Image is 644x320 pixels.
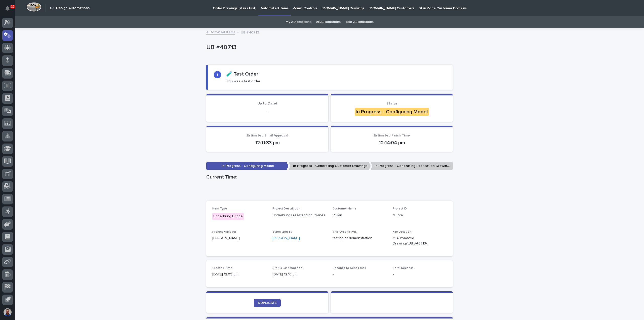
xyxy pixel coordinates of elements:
[333,230,358,233] span: This Order is For...
[272,230,292,233] span: Submitted By
[206,162,289,170] p: In Progress - Configuring Model
[212,207,227,210] span: Item Type
[333,267,366,270] span: Seconds to Send Email
[226,79,261,84] p: This was a test order.
[286,16,311,28] a: My Automations
[212,213,244,220] div: Underhung Bridge
[333,213,387,218] p: Rivian
[212,267,232,270] span: Created Time
[2,307,13,317] button: users-avatar
[2,3,13,14] button: Notifications
[212,230,236,233] span: Project Manager
[241,29,259,35] p: UB #40713
[11,5,14,8] p: 16
[393,207,407,210] span: Project ID
[206,182,453,201] iframe: Current Time:
[206,29,235,35] a: Automated Items
[257,102,277,105] span: Up to Date?
[272,272,327,277] p: [DATE] 12:10 pm
[393,236,435,246] : Y:\Automated Drawings\UB #40713\
[226,71,258,77] h2: 🧪 Test Order
[289,162,371,170] p: In Progress - Generating Customer Drawings
[393,230,411,233] span: File Location
[393,267,414,270] span: Total Seconds
[50,6,90,10] h2: 03. Design Automations
[316,16,341,28] a: All Automations
[272,213,327,218] p: Underhung Freestanding Cranes
[206,174,453,180] h1: Current Time:
[393,272,447,277] p: -
[212,236,266,241] p: [PERSON_NAME]
[374,134,410,137] span: Estimated Finish Time
[247,134,288,137] span: Estimated Email Approval
[345,16,374,28] a: Test Automations
[386,102,397,105] span: Status
[258,301,277,305] span: DUPLICATE
[371,162,453,170] p: In Progress - Generating Fabrication Drawings
[337,140,447,146] p: 12:14:04 pm
[333,272,387,277] p: -
[212,109,322,115] p: -
[333,236,387,241] p: testing or demonstration
[272,207,300,210] span: Project Description
[272,236,300,241] a: [PERSON_NAME]
[26,2,41,12] img: Workspace Logo
[254,299,281,307] a: DUPLICATE
[355,108,429,116] div: In Progress - Configuring Model
[212,140,322,146] p: 12:11:33 pm
[272,267,302,270] span: Status Last Modified
[206,44,451,51] p: UB #40713
[393,213,447,218] p: Quote
[212,272,266,277] p: [DATE] 12:09 pm
[6,6,13,14] div: Notifications16
[333,207,356,210] span: Customer Name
